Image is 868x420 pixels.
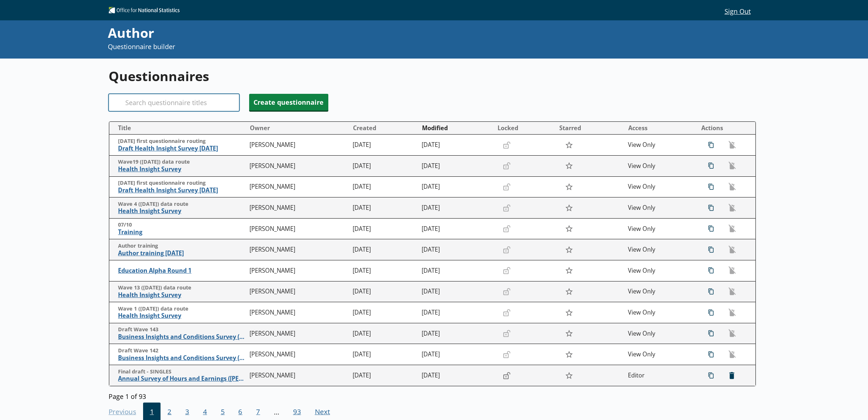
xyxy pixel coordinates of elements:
span: Health Insight Survey [118,207,246,215]
td: [DATE] [419,176,494,197]
button: Modified [419,122,494,134]
td: [DATE] [350,156,418,177]
td: [PERSON_NAME] [247,260,350,281]
td: [DATE] [419,365,494,386]
span: [DATE] first questionnaire routing [118,138,246,145]
td: [PERSON_NAME] [247,302,350,323]
button: Star [561,285,577,299]
span: Annual Survey of Hours and Earnings ([PERSON_NAME]) [118,375,246,383]
button: Sign Out [719,5,756,17]
span: Draft Health Insight Survey [DATE] [118,145,246,152]
td: [PERSON_NAME] [247,176,350,197]
td: View Only [625,323,694,344]
td: [DATE] [419,156,494,177]
button: Star [561,138,577,152]
div: Author [108,24,587,42]
span: Health Insight Survey [118,165,246,173]
td: View Only [625,176,694,197]
button: Create questionnaire [249,94,328,111]
td: [PERSON_NAME] [247,344,350,365]
td: View Only [625,260,694,281]
td: [DATE] [350,135,418,156]
span: Health Insight Survey [118,312,246,320]
td: View Only [625,135,694,156]
button: Starred [556,122,624,134]
button: Owner [247,122,349,134]
td: [DATE] [419,302,494,323]
td: View Only [625,156,694,177]
td: [PERSON_NAME] [247,218,350,239]
span: Draft Wave 142 [118,347,246,354]
span: [DATE] first questionnaire routing [118,180,246,187]
td: [DATE] [419,218,494,239]
span: Business Insights and Conditions Survey (BICS) draft [118,333,246,341]
span: Training [118,228,246,236]
td: View Only [625,281,694,302]
td: [DATE] [350,323,418,344]
td: [DATE] [419,239,494,260]
td: [PERSON_NAME] [247,156,350,177]
button: Star [561,348,577,361]
td: [DATE] [350,302,418,323]
span: Health Insight Survey [118,291,246,299]
span: Author training [DATE] [118,249,246,257]
td: [PERSON_NAME] [247,281,350,302]
td: [DATE] [350,344,418,365]
td: [DATE] [419,281,494,302]
button: Locked [495,122,556,134]
td: View Only [625,218,694,239]
button: Star [561,159,577,173]
td: [PERSON_NAME] [247,197,350,219]
td: View Only [625,344,694,365]
p: Questionnaire builder [108,42,587,51]
td: [DATE] [350,365,418,386]
span: Wave 4 ([DATE]) data route [118,201,246,208]
button: Star [561,368,577,382]
span: Business Insights and Conditions Survey (BICS) [118,354,246,362]
button: Star [561,305,577,319]
td: [DATE] [350,176,418,197]
td: [DATE] [419,260,494,281]
button: Lock [499,369,514,382]
input: Search questionnaire titles [109,94,239,111]
span: 07/10 [118,221,246,228]
button: Title [112,122,247,134]
td: [PERSON_NAME] [247,239,350,260]
button: Access [625,122,693,134]
td: Editor [625,365,694,386]
span: Final draft - SINGLES [118,368,246,375]
h1: Questionnaires [109,67,757,85]
td: [DATE] [419,197,494,219]
td: [PERSON_NAME] [247,323,350,344]
td: View Only [625,197,694,219]
td: View Only [625,302,694,323]
button: Star [561,327,577,340]
span: Draft Wave 143 [118,326,246,333]
div: Page 1 of 93 [109,390,757,400]
td: [PERSON_NAME] [247,135,350,156]
span: Wave 1 ([DATE]) data route [118,305,246,312]
button: Star [561,201,577,215]
td: [DATE] [350,218,418,239]
span: Education Alpha Round 1 [118,267,246,275]
button: Star [561,243,577,257]
td: [DATE] [350,281,418,302]
button: Created [350,122,418,134]
td: [DATE] [419,344,494,365]
button: Star [561,264,577,277]
button: Star [561,222,577,236]
td: [DATE] [350,239,418,260]
th: Actions [694,122,755,135]
span: Draft Health Insight Survey [DATE] [118,187,246,194]
td: [DATE] [350,197,418,219]
span: Wave19 ([DATE]) data route [118,159,246,165]
span: Wave 13 ([DATE]) data route [118,284,246,291]
td: [DATE] [419,135,494,156]
span: Author training [118,243,246,249]
td: [DATE] [419,323,494,344]
td: View Only [625,239,694,260]
button: Star [561,180,577,194]
td: [PERSON_NAME] [247,365,350,386]
td: [DATE] [350,260,418,281]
